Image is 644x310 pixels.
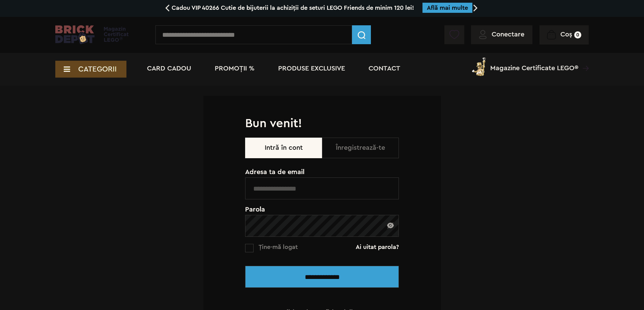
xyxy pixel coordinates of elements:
a: Magazine Certificate LEGO® [578,56,589,63]
span: Adresa ta de email [245,169,399,175]
span: Ține-mă logat [259,244,298,250]
span: Conectare [492,31,524,38]
a: Contact [369,65,400,72]
a: Conectare [479,31,524,38]
span: CATEGORII [78,65,117,73]
a: Produse exclusive [278,65,345,72]
button: Înregistrează-te [322,138,399,158]
span: Parola [245,206,399,213]
a: Ai uitat parola? [356,244,399,250]
a: Card Cadou [147,65,191,72]
a: Află mai multe [427,5,468,11]
h1: Bun venit! [245,116,399,131]
button: Intră în cont [245,138,322,158]
small: 0 [574,31,581,38]
span: Cadou VIP 40266 Cutie de bijuterii la achiziții de seturi LEGO Friends de minim 120 lei! [172,5,414,11]
span: Magazine Certificate LEGO® [490,56,578,72]
a: PROMOȚII % [215,65,255,72]
span: Coș [560,31,572,38]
